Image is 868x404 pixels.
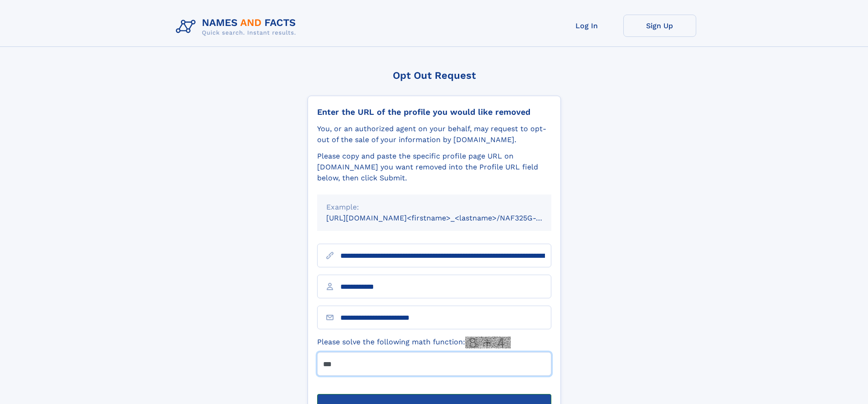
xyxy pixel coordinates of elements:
[550,15,623,37] a: Log In
[326,202,542,213] div: Example:
[172,15,303,39] img: Logo Names and Facts
[317,151,551,184] div: Please copy and paste the specific profile page URL on [DOMAIN_NAME] you want removed into the Pr...
[623,15,696,37] a: Sign Up
[317,107,551,117] div: Enter the URL of the profile you would like removed
[317,337,511,348] label: Please solve the following math function:
[317,123,551,145] div: You, or an authorized agent on your behalf, may request to opt-out of the sale of your informatio...
[326,214,569,222] small: [URL][DOMAIN_NAME]<firstname>_<lastname>/NAF325G-xxxxxxxx
[308,70,561,81] div: Opt Out Request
